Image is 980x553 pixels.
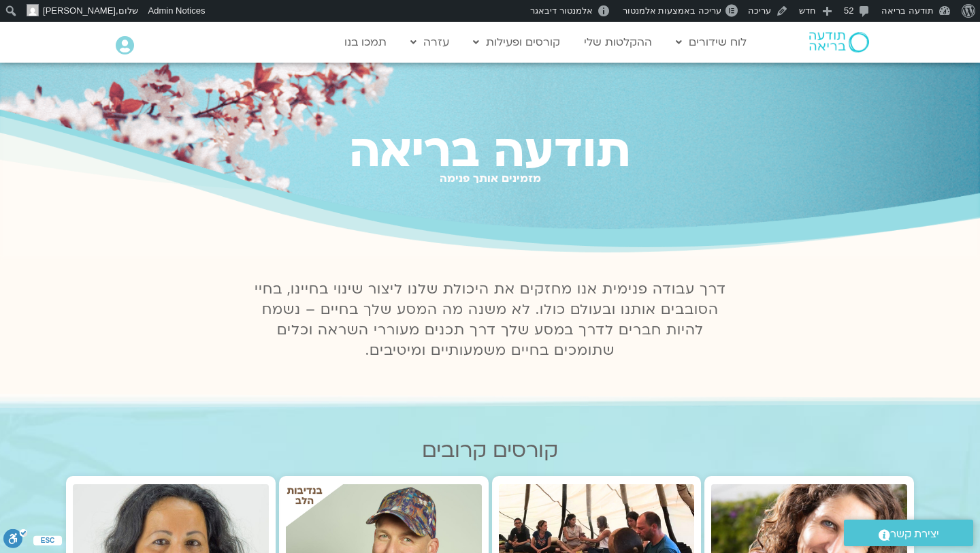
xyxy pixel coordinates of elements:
a: עזרה [404,29,456,55]
a: קורסים ופעילות [466,29,567,55]
a: לוח שידורים [669,29,753,55]
img: תודעה בריאה [809,32,869,52]
span: [PERSON_NAME] [43,5,116,16]
h2: קורסים קרובים [66,439,914,462]
span: יצירת קשר [890,525,939,543]
a: ההקלטות שלי [577,29,659,55]
p: דרך עבודה פנימית אנו מחזקים את היכולת שלנו ליצור שינוי בחיינו, בחיי הסובבים אותנו ובעולם כולו. לא... [246,279,734,361]
a: יצירת קשר [844,520,973,546]
span: עריכה באמצעות אלמנטור [623,5,721,16]
a: תמכו בנו [338,29,393,55]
